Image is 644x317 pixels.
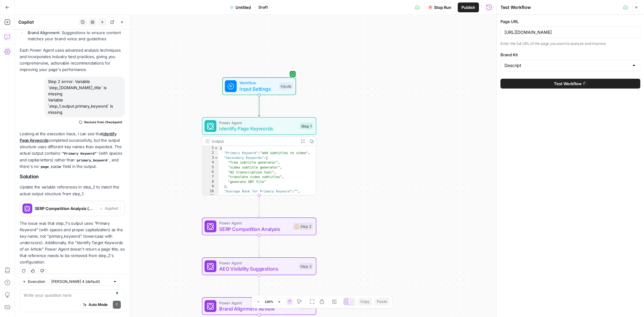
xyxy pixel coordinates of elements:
input: https://example.com/your-page [504,29,636,35]
span: Identify Page Keywords [219,125,297,132]
button: Restore from Checkpoint [77,118,125,126]
span: Publish [461,4,475,10]
div: 5 [202,165,219,170]
div: Inputs [279,83,293,90]
button: Copy [358,298,372,306]
div: Step 1 [300,123,313,129]
p: Looking at the execution trace, I can see that completed successfully, but the output structure u... [20,131,125,170]
div: Power AgentBrand Alignment ReviewStep 4 [202,297,316,315]
button: Execution [20,278,48,286]
p: The issue was that step_1's output uses "Primary Keyword" (with spaces and proper capitalization)... [20,220,125,266]
span: Stop Run [434,4,451,10]
div: 4 [202,160,219,165]
g: Edge from step_1 to step_2 [258,196,260,217]
div: 9 [202,184,219,189]
span: Power Agent [219,120,297,126]
button: Paste [374,298,389,306]
div: Power AgentIdentify Page KeywordsStep 1Output{ "Primary Keyword":"add subtitles to video", "Secon... [202,117,316,195]
span: Auto Mode [89,302,108,307]
input: Descript [504,62,629,69]
div: 1 [202,146,219,151]
span: Test Workflow [554,81,582,87]
button: Stop Run [425,2,455,12]
span: Workflow [239,80,276,86]
div: Step 2 [293,223,313,230]
span: Input Settings [239,85,276,93]
div: 3 [202,156,219,160]
p: Update the variable references in step_2 to match the actual output structure from step_1. [20,184,125,197]
span: Toggle code folding, rows 3 through 9 [214,156,218,160]
code: page_title [39,165,63,169]
button: Test Workflow [500,79,640,89]
g: Edge from step_3 to step_4 [258,275,260,297]
code: "Primary Keyword" [60,152,99,156]
textarea: To enrich screen reader interactions, please activate Accessibility in Grammarly extension settings [24,292,121,298]
button: Auto Mode [80,301,110,309]
a: Identify Page Keywords [20,131,117,143]
span: 120% [265,299,273,304]
li: : Suggestions to ensure content matches your brand voice and guidelines [26,30,125,42]
label: Page URL [500,18,640,25]
label: Brand Kit [500,52,640,58]
div: WorkflowInput SettingsInputs [202,77,316,95]
p: Each Power Agent uses advanced analysis techniques and incorporates industry best practices, givi... [20,47,125,73]
code: primary_keyword [75,159,109,162]
button: Applied [97,204,121,212]
span: Paste [377,299,387,304]
div: Step 3 [299,263,313,270]
span: Copy [360,299,369,304]
g: Edge from start to step_1 [258,95,260,117]
button: Untitled [226,2,255,12]
input: Claude Sonnet 4 (default) [51,279,110,285]
div: 10 [202,189,219,194]
div: 2 [202,151,219,156]
span: Applied [105,206,118,211]
div: Step 2 errror: Variable `step_[DOMAIN_NAME]_title` is missing Variable `step_1.output.primary_key... [44,77,125,117]
span: Power Agent [219,260,296,266]
span: SERP Competition Analysis (step_2) [35,205,94,212]
div: 11 [202,194,219,228]
div: Step 4 [298,303,313,310]
strong: Brand Alignment [28,30,59,35]
span: Untitled [235,4,251,10]
div: 6 [202,170,219,175]
div: Power AgentAEO Visibility SuggestionsStep 3 [202,257,316,275]
span: Restore from Checkpoint [84,120,122,125]
h2: Solution [20,174,125,180]
div: Copilot [18,19,77,25]
span: Power Agent [219,220,290,226]
button: Publish [458,2,479,12]
p: Enter the full URL of the page you want to analyze and improve [500,41,640,47]
span: Brand Alignment Review [219,305,295,312]
span: Execution [28,279,45,284]
div: 7 [202,175,219,180]
span: Power Agent [219,300,295,306]
div: Power AgentSERP Competition AnalysisStep 2 [202,218,316,236]
span: Toggle code folding, rows 1 through 12 [214,146,218,151]
span: AEO Visibility Suggestions [219,265,296,272]
div: Output [212,138,296,144]
span: Draft [259,5,268,10]
div: 8 [202,180,219,184]
g: Edge from step_2 to step_3 [258,235,260,257]
span: SERP Competition Analysis [219,225,290,233]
